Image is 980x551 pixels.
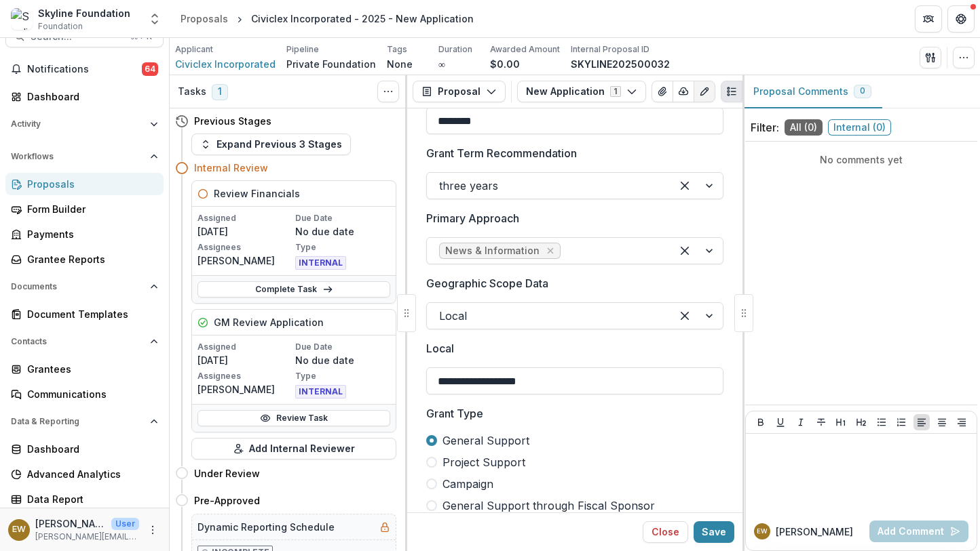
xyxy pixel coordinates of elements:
[27,202,153,216] div: Form Builder
[197,370,293,382] p: Assignees
[490,57,520,71] p: $0.00
[194,114,271,128] h4: Previous Stages
[5,331,164,352] button: Open Contacts
[438,43,472,56] p: Duration
[295,241,390,253] p: Type
[442,454,525,470] span: Project Support
[5,463,164,485] a: Advanced Analytics
[286,43,319,56] p: Pipeline
[833,414,849,430] button: Heading 1
[197,353,293,367] p: [DATE]
[5,383,164,405] a: Communications
[947,5,975,33] button: Get Help
[197,212,293,224] p: Assigned
[934,414,950,430] button: Align Center
[175,57,276,71] span: Civiclex Incorporated
[38,20,83,33] span: Foundation
[757,528,768,535] div: Eddie Whitfield
[194,161,268,175] h4: Internal Review
[35,531,139,543] p: [PERSON_NAME][EMAIL_ADDRESS][DOMAIN_NAME]
[175,9,479,28] nav: breadcrumb
[111,518,139,530] p: User
[197,224,293,239] p: [DATE]
[11,119,145,129] span: Activity
[5,488,164,510] a: Data Report
[27,252,153,266] div: Grantee Reports
[5,276,164,298] button: Open Documents
[5,173,164,195] a: Proposals
[194,493,260,508] h4: Pre-Approved
[181,12,228,26] div: Proposals
[27,177,153,191] div: Proposals
[490,43,560,56] p: Awarded Amount
[674,305,696,327] div: Clear selected options
[197,520,335,534] h5: Dynamic Reporting Schedule
[893,414,909,430] button: Ordered List
[197,281,390,298] a: Complete Task
[5,223,164,245] a: Payments
[27,467,153,481] div: Advanced Analytics
[5,58,164,80] button: Notifications64
[742,81,764,102] button: PDF view
[295,385,346,399] span: INTERNAL
[197,341,293,353] p: Assigned
[11,8,33,30] img: Skyline Foundation
[652,81,673,102] button: View Attached Files
[694,81,715,102] button: Edit as form
[544,244,557,258] div: Remove News & Information
[27,89,153,104] div: Dashboard
[175,43,213,56] p: Applicant
[751,152,972,167] p: No comments yet
[295,370,390,382] p: Type
[295,224,390,239] p: No due date
[571,43,649,56] p: Internal Proposal ID
[776,525,853,539] p: [PERSON_NAME]
[251,12,474,26] div: Civiclex Incorporated - 2025 - New Application
[5,146,164,167] button: Open Workflows
[387,43,407,56] p: Tags
[442,432,529,449] span: General Support
[721,81,742,102] button: Plaintext view
[191,438,396,460] button: Add Internal Reviewer
[5,358,164,380] a: Grantees
[915,5,942,33] button: Partners
[442,476,493,492] span: Campaign
[674,175,696,197] div: Clear selected options
[197,253,293,268] p: [PERSON_NAME]
[742,75,882,108] button: Proposal Comments
[873,414,890,430] button: Bullet List
[5,113,164,135] button: Open Activity
[413,81,506,102] button: Proposal
[793,414,809,430] button: Italicize
[295,256,346,270] span: INTERNAL
[35,516,106,531] p: [PERSON_NAME]
[145,522,161,538] button: More
[426,405,483,422] p: Grant Type
[426,210,519,226] p: Primary Approach
[38,6,130,20] div: Skyline Foundation
[828,119,891,136] span: Internal ( 0 )
[674,240,696,262] div: Clear selected options
[913,414,930,430] button: Align Left
[694,521,734,543] button: Save
[5,85,164,108] a: Dashboard
[197,382,293,396] p: [PERSON_NAME]
[11,282,145,291] span: Documents
[643,521,688,543] button: Close
[5,411,164,432] button: Open Data & Reporting
[377,81,399,102] button: Toggle View Cancelled Tasks
[27,227,153,241] div: Payments
[438,57,445,71] p: ∞
[27,442,153,456] div: Dashboard
[813,414,829,430] button: Strike
[426,145,577,161] p: Grant Term Recommendation
[27,64,142,75] span: Notifications
[785,119,823,136] span: All ( 0 )
[751,119,779,136] p: Filter:
[27,307,153,321] div: Document Templates
[387,57,413,71] p: None
[27,492,153,506] div: Data Report
[214,186,300,201] h5: Review Financials
[191,134,351,155] button: Expand Previous 3 Stages
[27,362,153,376] div: Grantees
